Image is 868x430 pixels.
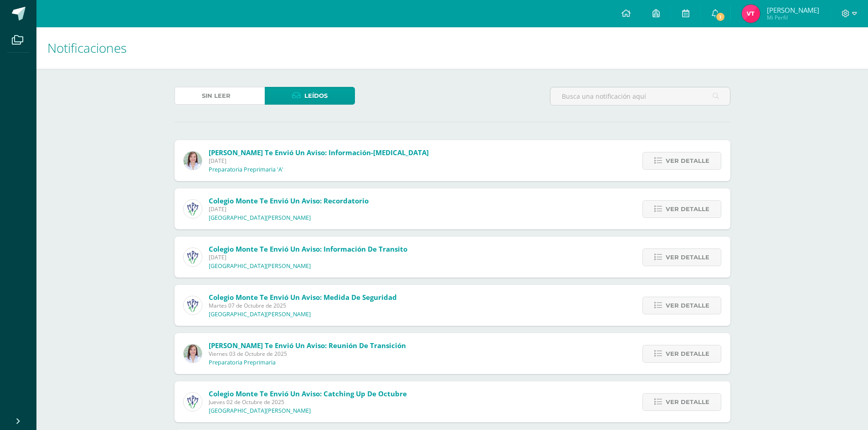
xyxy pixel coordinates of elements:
span: Ver detalle [666,152,709,169]
img: a3978fa95217fc78923840df5a445bcb.png [184,200,202,218]
p: [GEOGRAPHIC_DATA][PERSON_NAME] [209,311,311,318]
p: Preparatoria Preprimaria [209,359,276,366]
p: [GEOGRAPHIC_DATA][PERSON_NAME] [209,407,311,415]
span: Colegio Monte te envió un aviso: Medida de seguridad [209,293,397,302]
span: 1 [715,12,725,22]
p: [GEOGRAPHIC_DATA][PERSON_NAME] [209,263,311,270]
span: Colegio Monte te envió un aviso: Recordatorio [209,196,369,205]
span: (1) [234,87,241,104]
span: [PERSON_NAME] te envió un aviso: Reunión de Transición [209,341,406,350]
span: Jueves 02 de Octubre de 2025 [209,398,407,406]
a: Sin leer(1) [175,87,265,105]
span: Viernes 03 de Octubre de 2025 [209,350,406,358]
span: [DATE] [209,253,407,261]
span: Ver detalle [666,249,709,266]
img: a3978fa95217fc78923840df5a445bcb.png [184,393,202,411]
span: Colegio Monte te envió un aviso: Información de transito [209,244,407,253]
span: Ver detalle [666,394,709,410]
p: [GEOGRAPHIC_DATA][PERSON_NAME] [209,214,311,222]
span: [PERSON_NAME] te envió un aviso: Información-[MEDICAL_DATA] [209,148,429,157]
span: [PERSON_NAME] [767,5,819,15]
img: 1f8a91e788386d0390f2378add6ec28c.png [184,344,202,363]
img: 0e0d08392e8cc1e102d753163a03ee8e.png [742,5,760,23]
span: Sin leer [202,87,231,104]
img: 1f8a91e788386d0390f2378add6ec28c.png [184,152,202,170]
img: a3978fa95217fc78923840df5a445bcb.png [184,248,202,266]
span: Ver detalle [666,345,709,362]
span: [DATE] [209,205,369,213]
span: Ver detalle [666,201,709,218]
img: a3978fa95217fc78923840df5a445bcb.png [184,296,202,314]
span: Martes 07 de Octubre de 2025 [209,302,397,309]
a: Leídos [265,87,355,105]
input: Busca una notificación aquí [550,87,730,105]
span: Notificaciones [47,39,127,56]
span: Ver detalle [666,297,709,314]
p: Preparatoria Preprimaria 'A' [209,166,283,173]
span: Mi Perfil [767,14,819,21]
span: [DATE] [209,157,429,165]
span: Leídos [304,87,328,104]
span: Colegio Monte te envió un aviso: Catching Up de Octubre [209,389,407,398]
